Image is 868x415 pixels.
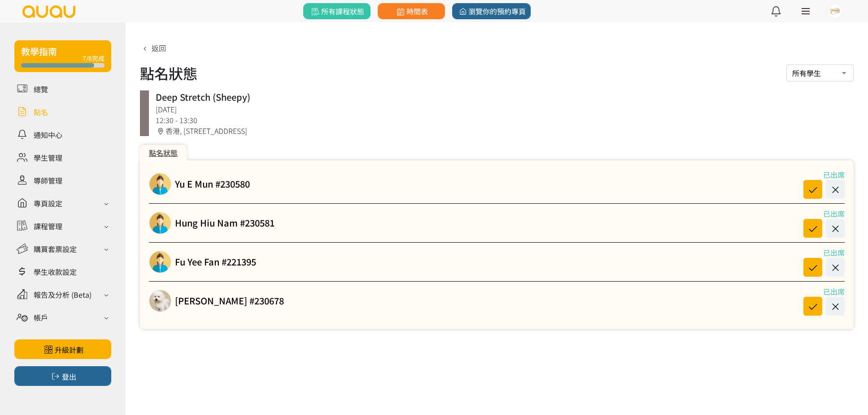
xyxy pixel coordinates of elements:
[175,294,284,308] a: [PERSON_NAME] #230678
[34,312,48,323] div: 帳戶
[378,3,445,19] a: 時間表
[303,3,371,19] a: 所有課程狀態
[452,3,531,19] a: 瀏覽你的預約專頁
[156,104,847,115] div: [DATE]
[14,366,111,386] button: 登出
[457,6,526,17] span: 瀏覽你的預約專頁
[34,244,77,254] div: 購買套票設定
[310,6,364,17] span: 所有課程狀態
[175,255,256,269] a: Fu Yee Fan #221395
[795,286,845,297] div: 已出席
[140,145,187,160] div: 點名狀態
[795,247,845,258] div: 已出席
[156,90,847,104] div: Deep Stretch (Sheepy)
[22,5,76,18] img: logo.svg
[140,43,166,53] a: 返回
[34,221,62,231] div: 課程管理
[795,169,845,180] div: 已出席
[156,125,847,136] div: 香港, [STREET_ADDRESS]
[14,339,111,359] a: 升級計劃
[795,208,845,219] div: 已出席
[140,62,197,84] h1: 點名狀態
[152,43,166,53] span: 返回
[34,198,62,209] div: 專頁設定
[175,216,275,230] a: Hung Hiu Nam #230581
[395,6,427,17] span: 時間表
[156,115,847,125] div: 12:30 - 13:30
[175,177,250,191] a: Yu E Mun #230580
[34,289,92,300] div: 報告及分析 (Beta)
